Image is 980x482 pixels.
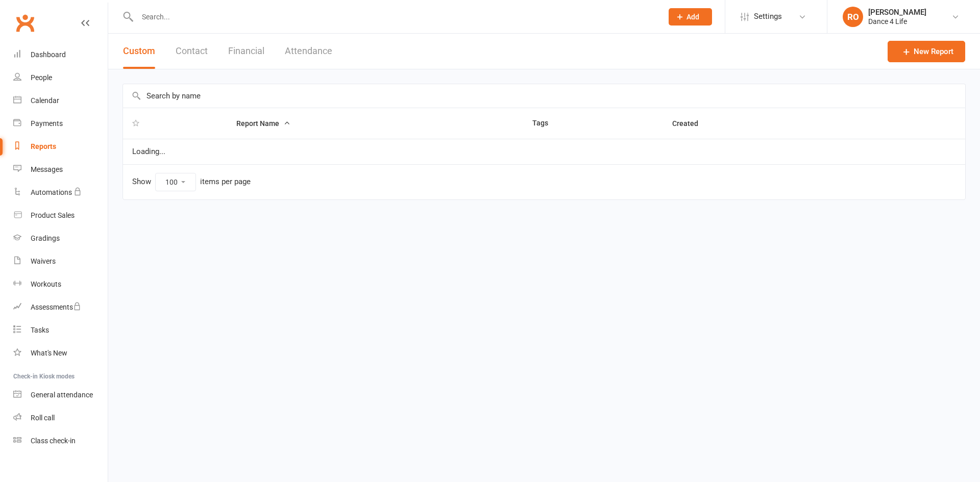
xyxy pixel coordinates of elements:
[31,303,81,311] div: Assessments
[123,34,155,69] button: Custom
[672,117,709,130] button: Created
[13,43,108,66] a: Dashboard
[523,108,663,139] th: Tags
[132,173,251,191] div: Show
[13,112,108,135] a: Payments
[13,273,108,296] a: Workouts
[31,142,56,150] div: Reports
[31,165,63,173] div: Messages
[31,326,49,334] div: Tasks
[868,8,926,17] div: [PERSON_NAME]
[669,8,712,26] button: Add
[134,10,655,24] input: Search...
[31,437,76,445] div: Class check-in
[31,119,63,128] div: Payments
[31,50,66,59] div: Dashboard
[13,407,108,429] a: Roll call
[754,5,782,28] span: Settings
[868,17,926,26] div: Dance 4 Life
[123,84,965,108] input: Search by name
[31,211,75,219] div: Product Sales
[285,34,332,69] button: Attendance
[687,13,699,21] span: Add
[843,7,863,27] div: RO
[13,319,108,342] a: Tasks
[31,188,72,196] div: Automations
[123,139,965,164] td: Loading...
[31,349,67,357] div: What's New
[13,227,108,250] a: Gradings
[31,96,59,105] div: Calendar
[31,414,55,422] div: Roll call
[13,181,108,204] a: Automations
[31,234,60,242] div: Gradings
[31,391,93,399] div: General attendance
[13,89,108,112] a: Calendar
[13,342,108,365] a: What's New
[672,119,709,128] span: Created
[13,384,108,407] a: General attendance kiosk mode
[31,280,61,288] div: Workouts
[13,66,108,89] a: People
[176,34,208,69] button: Contact
[236,117,290,130] button: Report Name
[200,177,251,186] div: items per page
[13,250,108,273] a: Waivers
[13,296,108,319] a: Assessments
[13,204,108,227] a: Product Sales
[228,34,264,69] button: Financial
[31,257,56,265] div: Waivers
[888,41,965,62] a: New Report
[13,158,108,181] a: Messages
[12,10,38,36] a: Clubworx
[13,135,108,158] a: Reports
[31,73,52,82] div: People
[236,119,290,128] span: Report Name
[13,429,108,452] a: Class kiosk mode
